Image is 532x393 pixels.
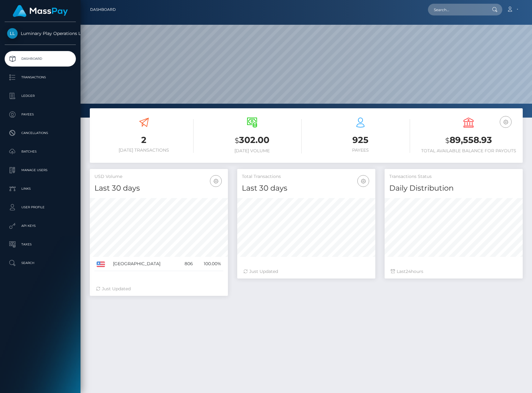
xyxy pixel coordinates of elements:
td: [GEOGRAPHIC_DATA] [111,257,178,271]
a: Dashboard [5,51,76,67]
a: Ledger [5,88,76,104]
div: Just Updated [243,268,369,275]
img: US.png [97,261,105,267]
p: API Keys [7,221,73,231]
h6: Payees [311,148,410,153]
input: Search... [428,4,486,15]
p: Taxes [7,240,73,249]
span: Luminary Play Operations Limited [5,31,76,36]
small: $ [445,136,450,145]
p: Manage Users [7,166,73,175]
a: Payees [5,107,76,122]
img: MassPay Logo [13,5,68,17]
a: Links [5,181,76,196]
p: Cancellations [7,128,73,138]
p: User Profile [7,203,73,212]
p: Dashboard [7,54,73,63]
small: $ [235,136,239,145]
h6: [DATE] Volume [203,148,302,153]
a: Search [5,255,76,271]
a: Manage Users [5,162,76,178]
p: Ledger [7,91,73,101]
div: Just Updated [96,286,222,292]
a: Transactions [5,70,76,85]
img: Luminary Play Operations Limited [7,28,18,39]
p: Links [7,184,73,193]
h5: Transactions Status [389,174,518,180]
h3: 89,558.93 [419,134,518,147]
p: Transactions [7,73,73,82]
h6: Total Available Balance for Payouts [419,148,518,153]
a: User Profile [5,200,76,215]
h3: 302.00 [203,134,302,147]
h4: Daily Distribution [389,183,518,194]
p: Payees [7,110,73,119]
h5: Total Transactions [242,174,371,180]
td: 100.00% [195,257,223,271]
h4: Last 30 days [242,183,371,194]
a: API Keys [5,218,76,234]
p: Batches [7,147,73,156]
a: Cancellations [5,125,76,141]
h4: Last 30 days [94,183,223,194]
td: 806 [178,257,195,271]
div: Last hours [391,268,517,275]
p: Search [7,258,73,268]
h5: USD Volume [94,174,223,180]
h6: [DATE] Transactions [94,148,194,153]
span: 24 [406,269,411,274]
h3: 925 [311,134,410,146]
a: Taxes [5,237,76,252]
h3: 2 [94,134,194,146]
a: Dashboard [90,3,116,16]
a: Batches [5,144,76,159]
